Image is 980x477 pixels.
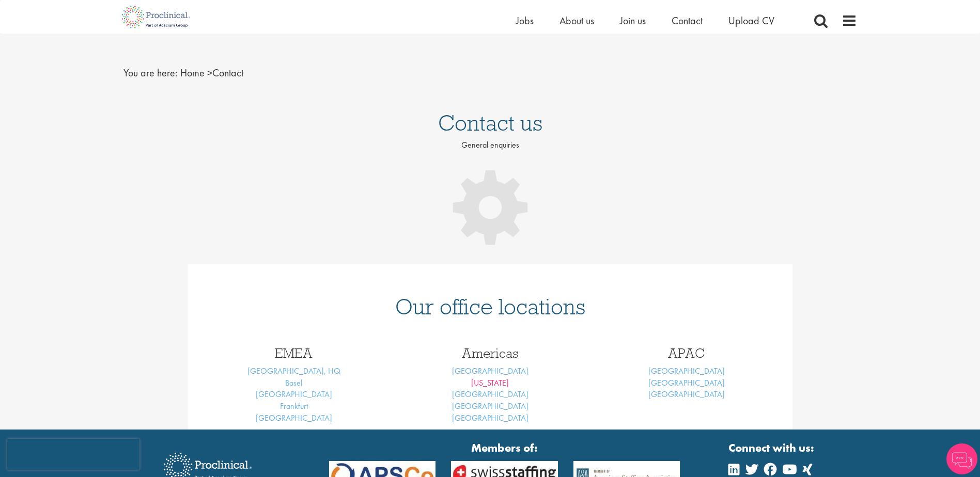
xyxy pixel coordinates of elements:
a: [GEOGRAPHIC_DATA] [256,412,332,423]
a: [US_STATE] [471,377,509,388]
span: You are here: [123,66,178,79]
a: [GEOGRAPHIC_DATA] [452,365,528,376]
img: Chatbot [946,443,977,474]
h3: EMEA [204,346,384,360]
a: Upload CV [728,14,774,27]
a: [GEOGRAPHIC_DATA] [452,389,528,400]
a: [GEOGRAPHIC_DATA] [648,365,725,376]
h3: Americas [400,346,581,360]
span: Contact [180,66,243,79]
a: [GEOGRAPHIC_DATA] [648,389,725,400]
a: [GEOGRAPHIC_DATA] [452,401,528,411]
a: breadcrumb link to Home [180,66,205,79]
a: Contact [672,14,703,27]
a: Jobs [516,14,534,27]
a: [GEOGRAPHIC_DATA] [256,389,332,400]
a: Frankfurt [280,401,308,411]
a: Join us [620,14,646,27]
h1: Our office locations [204,295,777,318]
a: Basel [285,377,302,388]
a: [GEOGRAPHIC_DATA] [648,377,725,388]
h3: APAC [596,346,777,360]
strong: Connect with us: [728,440,816,456]
a: [GEOGRAPHIC_DATA] [452,412,528,423]
a: [GEOGRAPHIC_DATA], HQ [247,365,340,376]
strong: Members of: [329,440,680,456]
iframe: reCAPTCHA [7,439,139,470]
span: > [207,66,212,79]
a: About us [559,14,594,27]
